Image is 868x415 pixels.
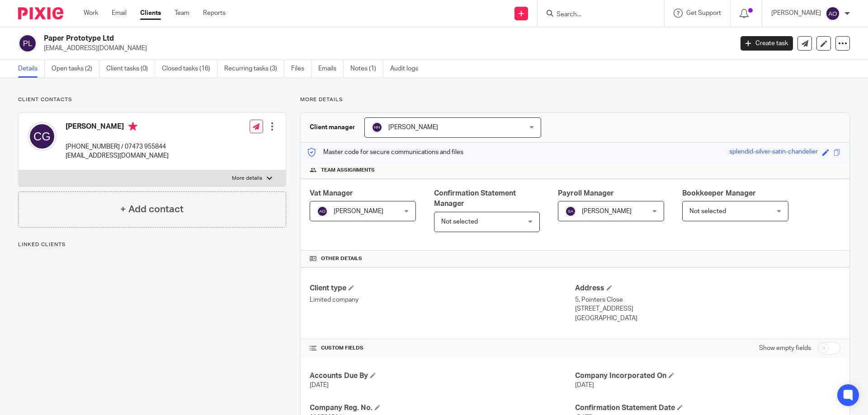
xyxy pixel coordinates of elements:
[128,122,137,131] i: Primary
[321,255,362,262] span: Other details
[300,96,850,103] p: More details
[224,60,284,78] a: Recurring tasks (3)
[686,10,721,16] span: Get Support
[310,382,329,388] span: [DATE]
[826,6,840,21] img: svg%3E
[318,60,344,78] a: Emails
[66,142,169,151] p: [PHONE_NUMBER] / 07473 955844
[575,314,840,323] p: [GEOGRAPHIC_DATA]
[350,60,383,78] a: Notes (1)
[575,295,840,304] p: 5, Pointers Close
[291,60,311,78] a: Files
[689,208,726,214] span: Not selected
[310,123,355,132] h3: Client manager
[52,60,99,78] a: Open tasks (2)
[321,167,375,174] span: Team assignments
[372,122,382,133] img: svg%3E
[565,206,576,217] img: svg%3E
[66,151,169,160] p: [EMAIL_ADDRESS][DOMAIN_NAME]
[741,36,793,51] a: Create task
[441,219,478,225] span: Not selected
[556,11,637,19] input: Search
[582,208,632,214] span: [PERSON_NAME]
[307,148,463,157] p: Master code for secure communications and files
[28,122,57,151] img: svg%3E
[18,241,286,248] p: Linked clients
[310,190,353,197] span: Vat Manager
[771,9,821,18] p: [PERSON_NAME]
[390,60,425,78] a: Audit logs
[310,403,575,413] h4: Company Reg. No.
[310,345,575,352] h4: CUSTOM FIELDS
[558,190,614,197] span: Payroll Manager
[175,9,189,18] a: Team
[310,371,575,381] h4: Accounts Due By
[232,175,262,182] p: More details
[310,284,575,293] h4: Client type
[729,147,818,158] div: splendid-silver-satin-chandelier
[575,371,840,381] h4: Company Incorporated On
[575,382,594,388] span: [DATE]
[84,9,98,18] a: Work
[310,295,575,304] p: Limited company
[18,60,45,78] a: Details
[203,9,226,18] a: Reports
[106,60,155,78] a: Client tasks (0)
[18,96,286,103] p: Client contacts
[759,344,811,353] label: Show empty fields
[44,34,590,43] h2: Paper Prototype Ltd
[388,124,438,131] span: [PERSON_NAME]
[112,9,127,18] a: Email
[18,34,37,53] img: svg%3E
[44,44,727,53] p: [EMAIL_ADDRESS][DOMAIN_NAME]
[434,190,516,207] span: Confirmation Statement Manager
[682,190,756,197] span: Bookkeeper Manager
[575,284,840,293] h4: Address
[575,403,840,413] h4: Confirmation Statement Date
[18,7,63,19] img: Pixie
[317,206,328,217] img: svg%3E
[334,208,383,214] span: [PERSON_NAME]
[575,304,840,313] p: [STREET_ADDRESS]
[162,60,217,78] a: Closed tasks (16)
[66,122,169,133] h4: [PERSON_NAME]
[120,202,184,216] h4: + Add contact
[140,9,161,18] a: Clients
